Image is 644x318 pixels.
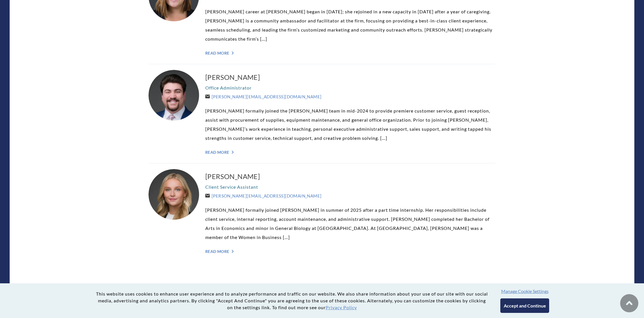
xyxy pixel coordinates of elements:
a: [PERSON_NAME] [205,73,495,82]
button: Manage Cookie Settings [501,288,549,294]
button: Accept and Continue [500,298,549,313]
a: [PERSON_NAME][EMAIL_ADDRESS][DOMAIN_NAME] [205,94,321,99]
p: This website uses cookies to enhance user experience and to analyze performance and traffic on ou... [95,290,489,311]
p: Client Service Assistant [205,182,495,192]
p: [PERSON_NAME] formally joined the [PERSON_NAME] team in mid-2024 to provide premiere customer ser... [205,106,495,143]
a: [PERSON_NAME][EMAIL_ADDRESS][DOMAIN_NAME] [205,193,321,198]
p: Office Administrator [205,83,495,92]
a: Privacy Policy [326,305,357,310]
p: [PERSON_NAME] career at [PERSON_NAME] began in [DATE]; she rejoined in a new capacity in [DATE] a... [205,7,495,43]
a: Read More "> [205,150,495,155]
a: Read More "> [205,249,495,254]
a: [PERSON_NAME] [205,172,495,181]
p: [PERSON_NAME] formally joined [PERSON_NAME] in summer of 2025 after a part time internship. Her r... [205,205,495,242]
a: Read More "> [205,51,495,55]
